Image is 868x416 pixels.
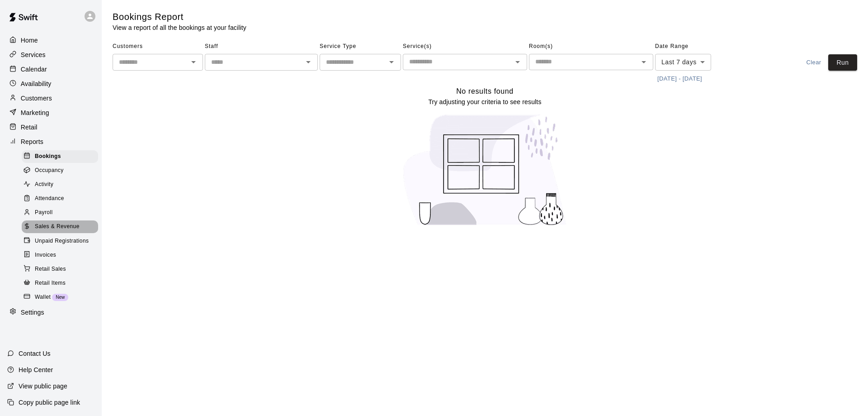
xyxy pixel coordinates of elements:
[22,234,102,248] a: Unpaid Registrations
[7,33,94,47] a: Home
[7,135,94,148] a: Reports
[7,48,94,62] a: Services
[19,382,67,391] p: View public page
[19,349,51,358] p: Contact Us
[22,220,98,233] div: Sales & Revenue
[828,54,857,71] button: Run
[52,295,68,300] span: New
[35,265,66,274] span: Retail Sales
[403,39,527,54] span: Service(s)
[22,248,102,262] a: Invoices
[22,220,102,234] a: Sales & Revenue
[7,91,94,105] a: Customers
[22,277,98,290] div: Retail Items
[35,222,80,231] span: Sales & Revenue
[7,62,94,76] a: Calendar
[22,249,98,262] div: Invoices
[21,308,44,317] p: Settings
[799,54,828,71] button: Clear
[22,206,98,219] div: Payroll
[21,65,47,74] p: Calendar
[395,106,576,234] img: No results found
[22,263,98,276] div: Retail Sales
[637,56,650,68] button: Open
[456,86,514,97] h6: No results found
[113,11,246,23] h5: Bookings Report
[655,54,711,71] div: Last 7 days
[35,166,64,175] span: Occupancy
[187,56,200,68] button: Open
[113,39,203,54] span: Customers
[22,164,98,177] div: Occupancy
[529,39,653,54] span: Room(s)
[21,50,46,59] p: Services
[21,108,49,117] p: Marketing
[22,178,102,192] a: Activity
[21,79,52,88] p: Availability
[205,39,318,54] span: Staff
[428,97,541,106] p: Try adjusting your criteria to see results
[7,106,94,120] a: Marketing
[22,149,102,163] a: Bookings
[511,56,524,68] button: Open
[22,206,102,220] a: Payroll
[655,39,734,54] span: Date Range
[22,192,102,206] a: Attendance
[22,163,102,177] a: Occupancy
[35,279,66,288] span: Retail Items
[22,150,98,163] div: Bookings
[35,237,89,246] span: Unpaid Registrations
[113,23,246,32] p: View a report of all the bookings at your facility
[21,137,43,146] p: Reports
[35,293,51,302] span: Wallet
[21,94,52,103] p: Customers
[35,194,64,203] span: Attendance
[21,36,38,45] p: Home
[22,276,102,290] a: Retail Items
[7,120,94,134] a: Retail
[19,365,53,374] p: Help Center
[385,56,398,68] button: Open
[35,180,53,189] span: Activity
[7,77,94,91] a: Availability
[22,235,98,248] div: Unpaid Registrations
[35,152,61,161] span: Bookings
[35,208,52,217] span: Payroll
[22,192,98,205] div: Attendance
[302,56,315,68] button: Open
[320,39,401,54] span: Service Type
[35,251,56,260] span: Invoices
[655,72,704,86] button: [DATE] - [DATE]
[22,262,102,276] a: Retail Sales
[7,306,94,319] a: Settings
[19,398,80,407] p: Copy public page link
[22,290,102,304] a: WalletNew
[22,291,98,304] div: WalletNew
[22,178,98,191] div: Activity
[21,123,38,132] p: Retail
